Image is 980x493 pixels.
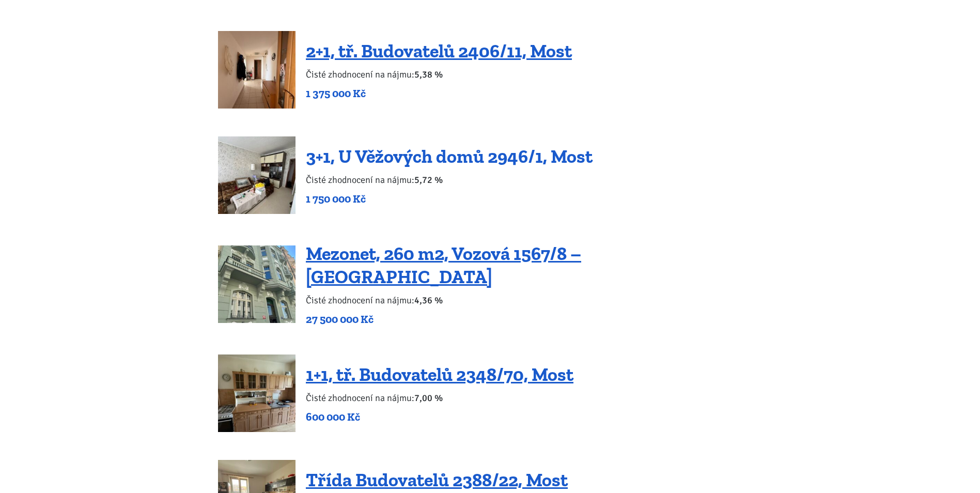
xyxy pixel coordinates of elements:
b: 7,00 % [414,392,443,404]
a: Třída Budovatelů 2388/22, Most [306,469,568,491]
a: 3+1, U Věžových domů 2946/1, Most [306,145,593,167]
p: 600 000 Kč [306,410,573,424]
p: Čisté zhodnocení na nájmu: [306,293,762,307]
p: Čisté zhodnocení na nájmu: [306,391,573,405]
a: Mezonet, 260 m2, Vozová 1567/8 – [GEOGRAPHIC_DATA] [306,242,581,288]
a: 2+1, tř. Budovatelů 2406/11, Most [306,40,572,62]
p: 1 375 000 Kč [306,86,572,101]
b: 4,36 % [414,295,443,306]
b: 5,38 % [414,69,443,80]
b: 5,72 % [414,174,443,186]
a: 1+1, tř. Budovatelů 2348/70, Most [306,363,573,386]
p: 1 750 000 Kč [306,192,593,206]
p: Čisté zhodnocení na nájmu: [306,67,572,82]
p: 27 500 000 Kč [306,312,762,327]
p: Čisté zhodnocení na nájmu: [306,173,593,187]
